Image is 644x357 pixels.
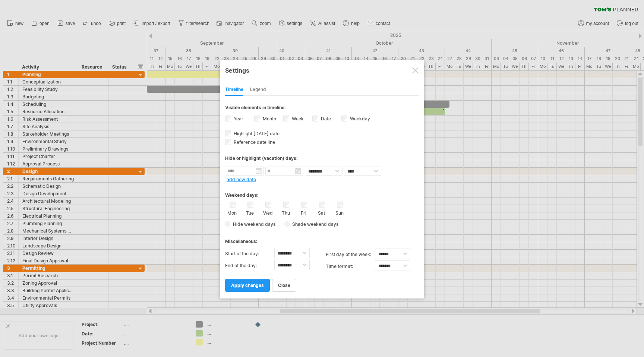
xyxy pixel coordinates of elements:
span: Hide weekend days [230,221,275,227]
label: Fri [299,209,308,216]
label: Sun [335,209,344,216]
label: Month [261,116,276,121]
div: Visible elements in timeline: [225,105,419,113]
div: Timeline [225,84,243,96]
label: End of the day: [225,260,274,272]
label: Start of the day: [225,248,274,260]
label: Week [290,116,304,121]
div: Miscellaneous: [225,231,419,246]
label: Thu [281,209,290,216]
span: apply changes [231,282,264,288]
a: add new date [227,177,256,182]
label: Mon [227,209,237,216]
label: Time format: [326,260,375,272]
label: Tue [245,209,255,216]
label: Year [232,116,243,121]
div: Hide or highlight (vacation) days: [225,155,419,161]
span: Highlight [DATE] date [232,131,280,136]
div: Legend [250,84,266,96]
label: Wed [263,209,272,216]
a: close [272,279,296,292]
span: close [278,282,290,288]
span: Reference date line [232,139,275,145]
label: Sat [317,209,326,216]
span: Shade weekend days [290,221,338,227]
div: Settings [225,63,419,77]
label: Date [319,116,331,121]
div: Weekend days: [225,185,419,200]
label: Weekday [348,116,370,121]
label: first day of the week: [326,249,375,260]
a: apply changes [225,279,270,292]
